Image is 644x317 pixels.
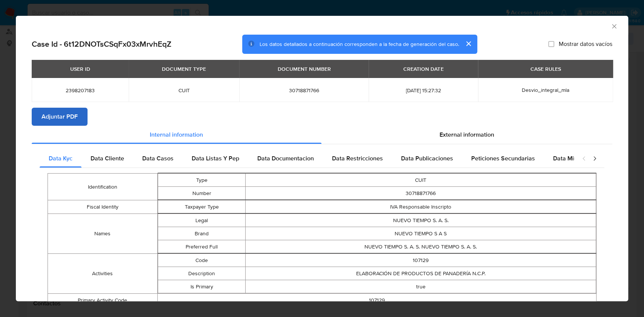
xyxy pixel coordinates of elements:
td: Activities [48,254,158,294]
span: Data Cliente [91,154,124,163]
td: NUEVO TIEMPO S. A. S. NUEVO TIEMPO S. A. S. [246,240,596,253]
td: Is Primary [158,280,245,293]
span: Data Documentacion [257,154,314,163]
span: Data Publicaciones [401,154,453,163]
td: Taxpayer Type [158,200,245,213]
span: External information [440,130,494,139]
div: CASE RULES [526,62,565,75]
span: Los datos detallados a continuación corresponden a la fecha de generación del caso. [260,40,459,48]
td: Identification [48,174,158,200]
div: USER ID [66,62,95,75]
span: [DATE] 15:27:32 [378,87,469,94]
span: Data Kyc [49,154,72,163]
td: NUEVO TIEMPO S A S [246,227,596,240]
span: CUIT [138,87,231,94]
span: Mostrar datos vacíos [559,40,612,48]
span: Data Restricciones [332,154,383,163]
div: closure-recommendation-modal [16,16,628,301]
td: Legal [158,214,245,227]
td: ELABORACIÓN DE PRODUCTOS DE PANADERÍA N.C.P. [246,267,596,280]
td: IVA Responsable Inscripto [246,200,596,213]
input: Mostrar datos vacíos [548,41,554,47]
button: Adjuntar PDF [32,108,88,126]
td: 107129 [157,294,596,307]
div: CREATION DATE [399,62,448,75]
td: Type [158,174,245,187]
td: NUEVO TIEMPO S. A. S. [246,214,596,227]
span: Peticiones Secundarias [471,154,535,163]
button: cerrar [459,35,477,53]
span: Desvio_integral_mla [522,86,569,94]
div: DOCUMENT TYPE [157,62,211,75]
td: 30718871766 [246,187,596,200]
div: Detailed info [32,126,612,144]
td: Preferred Full [158,240,245,253]
button: Cerrar ventana [610,23,617,29]
span: Adjuntar PDF [41,108,78,125]
td: Code [158,254,245,267]
td: Number [158,187,245,200]
span: 2398207183 [41,87,120,94]
span: Data Casos [142,154,174,163]
td: Description [158,267,245,280]
td: Fiscal Identity [48,200,158,214]
div: Detailed internal info [40,149,574,168]
td: 107129 [246,254,596,267]
td: true [246,280,596,293]
h2: Case Id - 6t12DNOTsCSqFx03xMrvhEqZ [32,39,171,49]
span: Data Listas Y Pep [192,154,239,163]
span: Internal information [150,130,203,139]
td: CUIT [246,174,596,187]
td: Primary Activity Code [48,294,158,307]
span: 30718871766 [248,87,360,94]
span: Data Minoridad [553,154,595,163]
td: Names [48,214,158,254]
div: DOCUMENT NUMBER [273,62,335,75]
td: Brand [158,227,245,240]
